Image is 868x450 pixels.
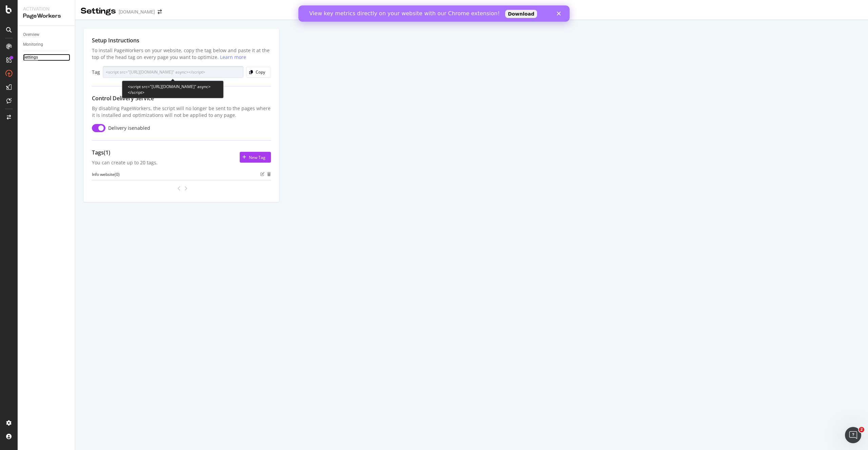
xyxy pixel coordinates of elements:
iframe: Intercom live chat [845,427,861,443]
div: Monitoring [23,41,43,48]
div: Settings [81,5,116,17]
button: New Tag [240,152,271,163]
div: Info website ( 0 ) [92,171,120,177]
div: Overview [23,31,39,38]
div: edit [260,171,264,177]
span: 2 [859,427,864,432]
div: angle-left [175,183,183,194]
div: Settings [23,54,38,61]
div: arrow-right-arrow-left [158,9,162,14]
button: Copy [246,67,271,78]
div: trash [267,171,271,177]
div: Delivery is enabled [108,125,150,131]
div: Setup Instructions [92,37,271,44]
div: Tags (1) [92,149,158,157]
div: Activation [23,5,70,12]
div: New Tag [249,155,265,160]
div: Tag [92,69,100,76]
a: Settings [23,54,70,61]
iframe: Intercom live chat bannière [298,5,570,22]
div: You can create up to 20 tags. [92,159,158,166]
a: Overview [23,31,70,38]
a: Learn more [220,54,246,60]
div: By disabling PageWorkers, the script will no longer be sent to the pages where it is installed an... [92,105,271,119]
a: Monitoring [23,41,70,48]
div: Copy [256,69,265,75]
div: Control Delivery Service [92,95,271,102]
div: <script src="[URL][DOMAIN_NAME]" async></script> [122,81,224,98]
div: [DOMAIN_NAME] [119,8,155,15]
div: To install PageWorkers on your website, copy the tag below and paste it at the top of the head ta... [92,47,271,61]
div: angle-right [183,185,188,192]
div: PageWorkers [23,12,70,20]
